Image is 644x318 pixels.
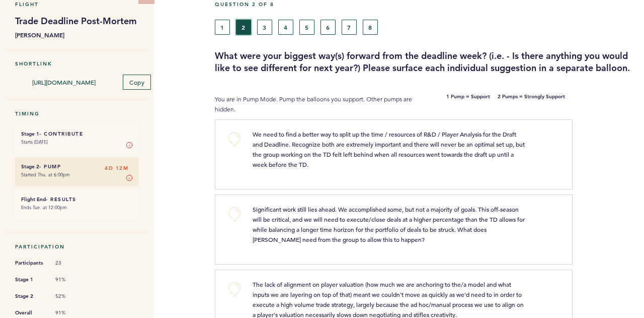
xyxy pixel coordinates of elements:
button: 3 [257,20,272,35]
h5: Flight [15,1,138,8]
span: 91% [55,309,86,316]
small: Stage 1 [21,131,39,137]
small: Stage 2 [21,163,39,170]
h5: Shortlink [15,60,138,67]
h5: Timing [15,110,138,117]
button: 8 [363,20,378,35]
button: 4 [278,20,293,35]
span: Stage 2 [15,291,45,301]
h3: What were your biggest way(s) forward from the deadline week? (i.e. - Is there anything you would... [215,50,636,74]
span: We need to find a better way to split up the time / resources of R&D / Player Analysis for the Dr... [253,130,526,168]
button: Copy [123,75,151,90]
h1: Trade Deadline Post-Mortem [15,15,138,27]
time: Ends Tue. at 12:00pm [21,204,67,211]
time: Starts [DATE] [21,139,47,145]
b: [PERSON_NAME] [15,30,138,40]
time: Started Thu. at 6:00pm [21,171,70,178]
span: 91% [55,276,86,283]
h6: - Pump [21,163,132,170]
span: Significant work still lies ahead. We accomplished some, but not a majority of goals. This off-se... [253,205,526,243]
span: Participants [15,258,45,268]
span: Stage 1 [15,275,45,285]
span: 4D 12M [105,163,128,173]
h6: - Contribute [21,131,132,137]
small: Flight End [21,196,46,203]
span: Overall [15,308,45,318]
p: You are in Pump Mode. Pump the balloons you support. Other pumps are hidden. [215,94,422,114]
b: 1 Pump = Support [446,94,490,114]
h5: Participation [15,243,138,250]
h6: - Results [21,196,132,203]
button: 2 [236,20,251,35]
span: 23 [55,260,86,267]
button: 6 [320,20,336,35]
b: 2 Pumps = Strongly Support [498,94,565,114]
button: 7 [342,20,357,35]
h5: Question 2 of 8 [215,1,636,8]
span: Copy [129,78,144,86]
span: 52% [55,293,86,300]
button: 1 [215,20,230,35]
button: 5 [299,20,314,35]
